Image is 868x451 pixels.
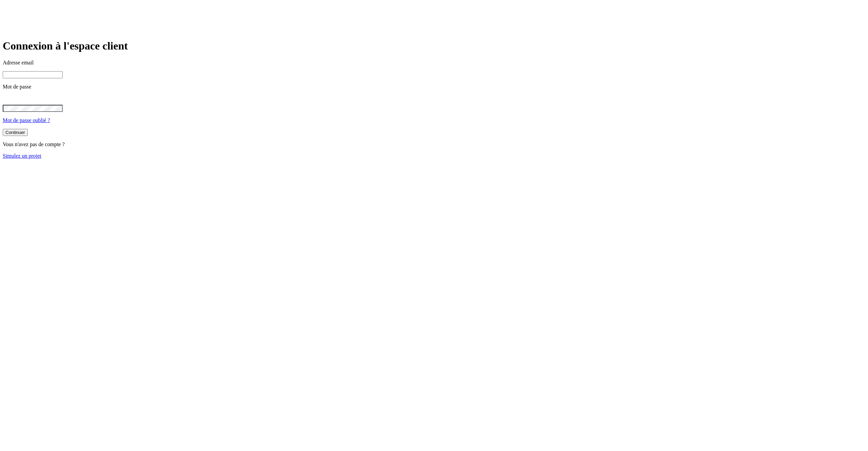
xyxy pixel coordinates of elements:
[3,141,865,148] p: Vous n'avez pas de compte ?
[3,60,865,66] p: Adresse email
[3,153,41,159] a: Simulez un projet
[3,84,865,90] p: Mot de passe
[3,129,28,136] button: Continuer
[5,130,25,135] div: Continuer
[3,117,50,123] a: Mot de passe oublié ?
[3,40,865,52] h1: Connexion à l'espace client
